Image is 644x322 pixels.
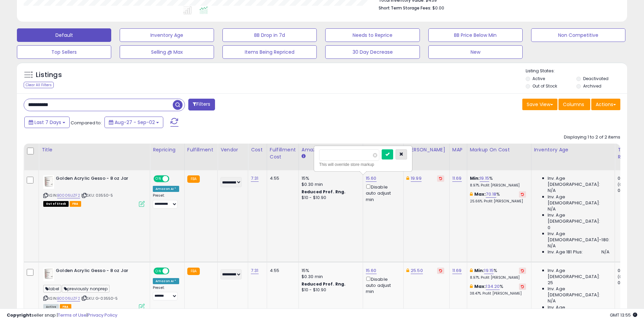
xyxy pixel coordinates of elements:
[474,191,486,197] b: Max:
[270,175,293,181] div: 4.55
[24,82,54,88] div: Clear All Filters
[548,304,610,317] span: Inv. Age [DEMOGRAPHIC_DATA]:
[474,283,486,290] b: Max:
[470,291,526,296] p: 38.47% Profit [PERSON_NAME]
[168,268,179,274] span: OFF
[366,275,398,295] div: Disable auto adjust min
[325,45,420,59] button: 30 Day Decrease
[618,182,627,187] small: (0%)
[470,191,526,204] div: %
[81,193,113,198] span: | SKU: 03550-5
[154,176,163,182] span: ON
[484,267,494,274] a: 19.15
[70,201,81,207] span: FBA
[428,45,523,59] button: New
[168,176,179,182] span: OFF
[325,28,420,42] button: Needs to Reprice
[302,287,358,293] div: $10 - $10.90
[548,298,556,304] span: N/A
[7,312,31,318] strong: Copyright
[548,225,550,231] span: 0
[470,275,526,280] p: 8.97% Profit [PERSON_NAME]
[411,267,423,274] a: 25.50
[548,280,553,286] span: 25
[270,146,296,160] div: Fulfillment Cost
[57,296,80,301] a: B0006IJZF2
[302,189,346,195] b: Reduced Prof. Rng.
[583,76,609,81] label: Deactivated
[591,99,620,110] button: Actions
[153,146,182,153] div: Repricing
[474,267,484,274] b: Min:
[610,312,637,318] span: 2025-09-12 13:55 GMT
[154,268,163,274] span: ON
[188,99,215,110] button: Filters
[302,268,358,274] div: 15%
[270,268,293,274] div: 4.55
[532,83,557,89] label: Out of Stock
[366,175,377,182] a: 15.60
[251,267,259,274] a: 7.31
[34,119,61,126] span: Last 7 Days
[42,146,147,153] div: Title
[532,76,545,81] label: Active
[601,249,610,255] span: N/A
[153,186,179,192] div: Amazon AI *
[548,286,610,298] span: Inv. Age [DEMOGRAPHIC_DATA]:
[470,268,526,280] div: %
[120,45,214,59] button: Selling @ Max
[81,296,118,301] span: | SKU: G-03550-5
[470,175,480,181] b: Min:
[71,120,102,126] span: Compared to:
[548,268,610,280] span: Inv. Age [DEMOGRAPHIC_DATA]:
[120,28,214,42] button: Inventory Age
[583,83,601,89] label: Archived
[302,274,358,280] div: $0.30 min
[618,146,642,160] div: Total Rev.
[57,193,80,198] a: B0006IJZF2
[251,146,264,153] div: Cost
[548,249,583,255] span: Inv. Age 181 Plus:
[43,175,54,189] img: 31OGxHgJdNL._SL40_.jpg
[486,191,496,198] a: 70.18
[43,175,145,206] div: ASIN:
[452,146,464,153] div: MAP
[563,101,584,108] span: Columns
[187,268,200,275] small: FBA
[548,206,556,212] span: N/A
[43,285,61,293] span: label
[187,175,200,183] small: FBA
[302,153,306,159] small: Amazon Fees.
[534,146,612,153] div: Inventory Age
[115,119,155,126] span: Aug-27 - Sep-02
[428,28,523,42] button: BB Price Below Min
[548,175,610,188] span: Inv. Age [DEMOGRAPHIC_DATA]:
[452,267,462,274] a: 11.69
[432,5,444,11] span: $0.00
[531,28,625,42] button: Non Competitive
[467,144,531,170] th: The percentage added to the cost of goods (COGS) that forms the calculator for Min & Max prices.
[43,268,54,281] img: 31OGxHgJdNL._SL40_.jpg
[564,134,620,141] div: Displaying 1 to 2 of 2 items
[88,312,117,318] a: Privacy Policy
[548,212,610,224] span: Inv. Age [DEMOGRAPHIC_DATA]:
[522,99,557,110] button: Save View
[58,312,87,318] a: Terms of Use
[218,144,248,170] th: CSV column name: cust_attr_2_Vendor
[480,175,489,182] a: 19.15
[187,146,215,153] div: Fulfillment
[618,274,627,279] small: (0%)
[62,285,110,293] span: previously nonprep
[17,28,111,42] button: Default
[548,243,556,249] span: N/A
[222,28,317,42] button: BB Drop in 7d
[526,68,627,74] p: Listing States:
[153,193,179,208] div: Preset:
[452,175,462,182] a: 11.69
[220,146,245,153] div: Vendor
[56,175,138,183] b: Golden Acrylic Gesso - 8 oz Jar
[470,146,528,153] div: Markup on Cost
[60,304,71,310] span: FBA
[470,283,526,296] div: %
[7,312,117,319] div: seller snap | |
